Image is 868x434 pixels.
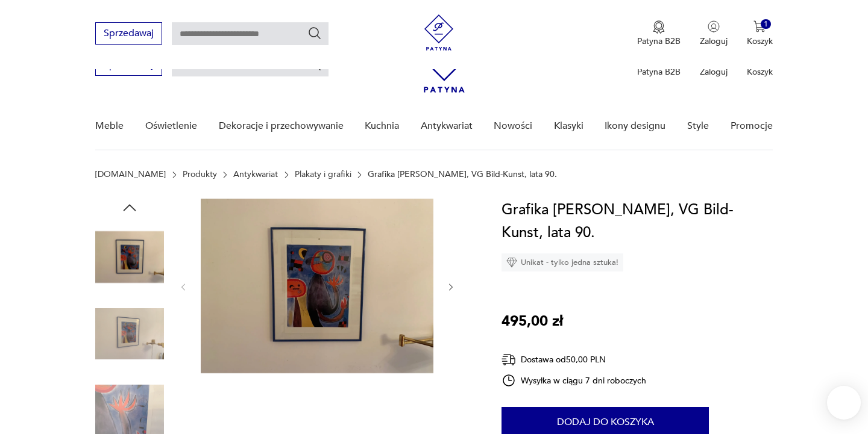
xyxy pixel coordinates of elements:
iframe: Smartsupp widget button [827,386,861,420]
img: Zdjęcie produktu Grafika Joan Miró, VG Bild-Kunst, lata 90. [95,223,164,291]
img: Patyna - sklep z meblami i dekoracjami vintage [421,14,457,51]
div: Dostawa od 50,00 PLN [502,352,646,367]
img: Ikonka użytkownika [708,20,720,33]
button: Patyna B2B [637,20,681,47]
h1: Grafika [PERSON_NAME], VG Bild-Kunst, lata 90. [502,199,772,244]
img: Ikona diamentu [506,257,517,268]
a: Antykwariat [233,170,278,179]
img: Zdjęcie produktu Grafika Joan Miró, VG Bild-Kunst, lata 90. [201,199,433,373]
a: Produkty [183,170,217,179]
a: Kuchnia [365,103,399,149]
a: Oświetlenie [145,103,197,149]
img: Zdjęcie produktu Grafika Joan Miró, VG Bild-Kunst, lata 90. [95,300,164,368]
p: Zaloguj [700,66,728,78]
p: Grafika [PERSON_NAME], VG Bild-Kunst, lata 90. [368,170,557,179]
a: Klasyki [554,103,583,149]
button: Zaloguj [700,20,728,47]
a: Ikony designu [605,103,665,149]
button: Sprzedawaj [95,22,162,45]
a: Meble [95,103,124,149]
img: Ikona dostawy [502,352,516,367]
div: Wysyłka w ciągu 7 dni roboczych [502,373,646,388]
a: Antykwariat [421,103,473,149]
p: 495,00 zł [502,310,563,333]
a: Nowości [494,103,532,149]
a: Plakaty i grafiki [295,170,351,179]
a: Ikona medaluPatyna B2B [637,20,681,47]
p: Zaloguj [700,36,728,47]
a: Sprzedawaj [95,61,162,70]
p: Koszyk [747,66,773,78]
a: [DOMAIN_NAME] [95,170,166,179]
a: Promocje [731,103,773,149]
a: Dekoracje i przechowywanie [219,103,344,149]
p: Patyna B2B [637,66,681,78]
button: Szukaj [307,26,322,40]
div: Unikat - tylko jedna sztuka! [502,253,623,271]
p: Koszyk [747,36,773,47]
button: 1Koszyk [747,20,773,47]
a: Sprzedawaj [95,30,162,39]
img: Ikona medalu [653,20,665,34]
div: 1 [761,19,771,29]
a: Style [687,103,709,149]
p: Patyna B2B [637,36,681,47]
img: Ikona koszyka [753,20,766,33]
